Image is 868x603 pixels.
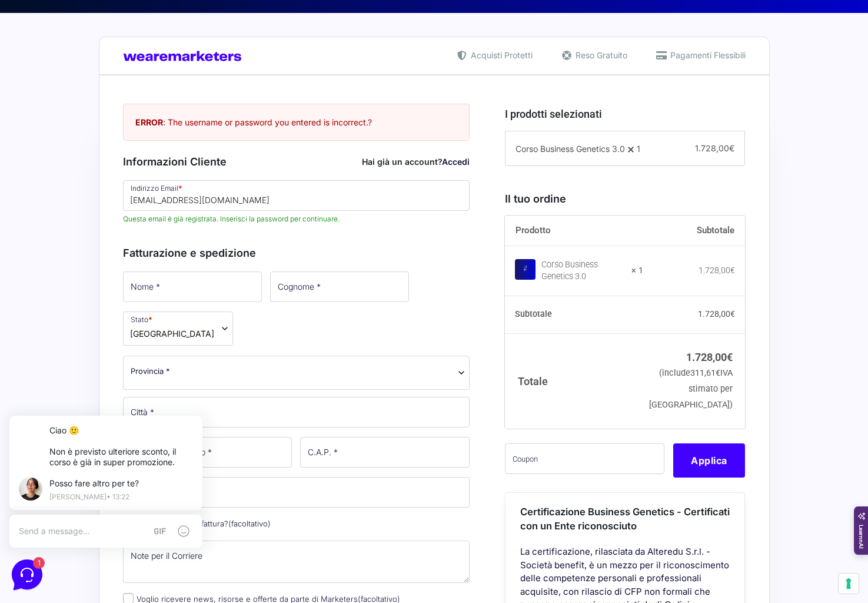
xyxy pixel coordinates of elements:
input: Telefono * [123,477,470,508]
p: Ciao 🙂 Non è previsto ulteriore sconto, il corso è già in super promozione. Posso fare altro per te? [49,99,187,111]
a: Open Help Center [147,167,217,177]
button: 1Messages [82,378,154,405]
span: Your Conversations [19,66,95,75]
strong: ERROR [135,117,163,127]
span: 311,61 [690,368,720,378]
span: Find an Answer [19,167,80,177]
span: € [716,368,720,378]
iframe: Customerly Messenger Launcher [9,557,45,592]
button: Help [154,378,226,405]
input: Indirizzo Email * [123,180,470,211]
div: Hai già un account? [362,155,470,168]
span: Reso Gratuito [573,49,627,61]
div: : The username or password you entered is incorrect. ? [123,104,470,141]
img: Corso Business Genetics 3.0 [515,259,536,280]
th: Subtotale [643,216,746,246]
div: Apri il pannello di LearnnAI [854,506,868,555]
span: Pagamenti Flessibili [667,49,746,61]
span: 1.728,00 [695,143,734,153]
span: (facoltativo) [228,519,271,528]
a: Accedi [442,157,470,167]
h3: Il tuo ordine [505,191,745,207]
span: Acquisti Protetti [468,49,533,61]
bdi: 1.728,00 [698,309,735,319]
h2: Hello from Marketers 👋 [9,9,198,47]
p: Home [35,395,55,405]
input: C.A.P. * [300,437,470,468]
button: Applica [673,443,745,478]
span: Certificazione Business Genetics - Certificati con un Ente riconosciuto [520,506,730,532]
bdi: 1.728,00 [686,351,733,363]
span: 1 [118,377,126,385]
img: dark [26,75,49,99]
a: [PERSON_NAME]Ciao 🙂 Non è previsto ulteriore sconto, il corso è già in super promozione. Posso fa... [14,80,221,115]
input: Cognome * [270,271,409,302]
h3: Informazioni Cliente [123,154,470,170]
span: LearnnAI [857,525,866,549]
th: Prodotto [505,216,643,246]
button: Le tue preferenze relative al consenso per le tecnologie di tracciamento [839,574,859,594]
span: Italia [130,327,214,340]
input: Coupon [505,443,664,474]
span: 1 [637,144,640,154]
span: Questa email è già registrata. Inserisci la password per continuare. [123,214,470,224]
button: Home [9,378,82,405]
span: € [729,143,734,153]
button: Start a Conversation [19,120,217,144]
h3: I prodotti selezionati [505,106,745,122]
strong: × 1 [631,265,643,277]
input: Search for an Article... [26,193,192,204]
span: Start a Conversation [85,127,165,137]
span: Provincia * [131,365,170,377]
small: (include IVA stimato per [GEOGRAPHIC_DATA]) [649,368,733,410]
span: € [727,351,733,363]
p: Ciao 🙂 [56,24,200,34]
a: See all [190,66,217,75]
span: Corso Business Genetics 3.0 [516,144,625,154]
p: Posso fare altro per te? [56,77,200,87]
p: [PERSON_NAME] • 13:22 [56,92,200,99]
p: Messages [101,395,135,405]
th: Totale [505,333,643,428]
span: € [730,266,735,275]
h3: Fatturazione e spedizione [123,245,470,261]
span: Stato [123,312,233,346]
bdi: 1.728,00 [699,266,735,275]
span: [PERSON_NAME] [49,85,187,97]
p: Help [182,395,198,405]
div: Corso Business Genetics 3.0 [541,259,624,283]
span: Provincia [123,356,470,390]
th: Subtotale [505,296,643,334]
img: dark [19,86,42,110]
input: Nome * [123,271,262,302]
input: Città * [123,397,470,428]
p: Non è previsto ulteriore sconto, il corso è già in super promozione. [56,45,200,66]
span: 1 [205,99,217,111]
p: 6h ago [194,85,217,95]
span: € [730,309,735,319]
